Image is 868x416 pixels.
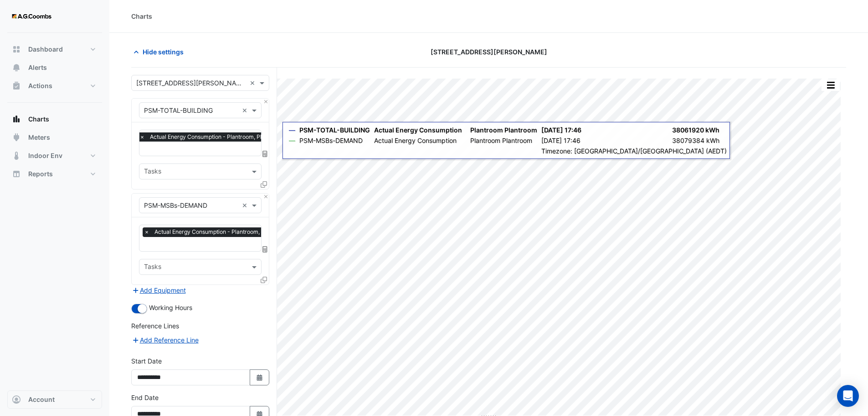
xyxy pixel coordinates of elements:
[261,180,267,188] span: Clone Favourites and Tasks from this Equipment to other Equipment
[131,356,162,366] label: Start Date
[28,169,53,179] span: Reports
[12,151,21,160] app-icon: Indoor Env
[143,262,161,274] div: Tasks
[431,47,547,57] span: [STREET_ADDRESS][PERSON_NAME]
[250,78,257,88] span: Clear
[131,335,199,345] button: Add Reference Line
[131,44,190,60] button: Hide settings
[12,115,21,124] app-icon: Charts
[12,133,21,142] app-icon: Meters
[28,45,63,54] span: Dashboard
[131,393,159,402] label: End Date
[28,133,50,142] span: Meters
[7,77,102,95] button: Actions
[12,45,21,54] app-icon: Dashboard
[143,227,151,237] span: ×
[12,63,21,72] app-icon: Alerts
[148,132,286,142] span: Actual Energy Consumption - Plantroom, Plantroom
[12,169,21,179] app-icon: Reports
[256,374,264,381] fa-icon: Select Date
[131,321,179,331] label: Reference Lines
[242,200,250,210] span: Clear
[261,150,269,158] span: Choose Function
[7,147,102,165] button: Indoor Env
[7,110,102,128] button: Charts
[7,40,102,58] button: Dashboard
[28,81,52,90] span: Actions
[149,304,192,311] span: Working Hours
[837,385,859,407] div: Open Intercom Messenger
[242,105,250,115] span: Clear
[263,99,269,105] button: Close
[131,285,186,295] button: Add Equipment
[11,7,52,26] img: Company Logo
[822,79,840,91] button: More Options
[261,245,269,253] span: Choose Function
[263,194,269,200] button: Close
[143,47,184,57] span: Hide settings
[7,165,102,183] button: Reports
[138,132,146,142] span: ×
[7,58,102,77] button: Alerts
[7,390,102,409] button: Account
[28,151,62,160] span: Indoor Env
[12,81,21,90] app-icon: Actions
[261,276,267,284] span: Clone Favourites and Tasks from this Equipment to other Equipment
[7,128,102,147] button: Meters
[152,227,290,237] span: Actual Energy Consumption - Plantroom, Plantroom
[28,395,55,404] span: Account
[131,11,152,21] div: Charts
[28,115,49,124] span: Charts
[28,63,47,72] span: Alerts
[143,166,161,178] div: Tasks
